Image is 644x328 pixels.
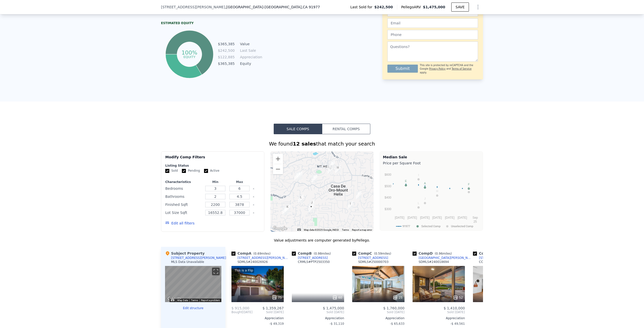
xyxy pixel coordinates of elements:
[401,5,423,10] span: Pellego ARV
[171,299,174,301] button: Keyboard shortcuts
[432,216,442,219] text: [DATE]
[436,252,443,255] span: 0.96
[473,220,477,223] text: 25
[383,160,480,167] div: Price per Square Foot
[165,164,260,168] div: Listing Status
[315,252,322,255] span: 0.98
[165,185,202,192] div: Bedrooms
[253,188,255,190] button: Clear
[161,238,483,243] div: Value adjustments are computer generated by Pellego .
[450,322,465,325] span: -$ 49,561
[429,67,446,70] a: Privacy Policy
[383,167,480,229] svg: A chart.
[385,173,391,176] text: $600
[385,207,391,211] text: $300
[352,310,405,314] span: Sold [DATE]
[239,48,262,53] td: Last Sale
[237,256,290,260] div: [STREET_ADDRESS][PERSON_NAME]
[420,64,478,74] div: This site is protected by reCAPTCHA and the Google and apply.
[298,260,330,264] div: CRMLS # PTP2503350
[298,256,328,260] div: [STREET_ADDRESS]
[387,18,478,28] input: Email
[239,54,262,60] td: Appreciation
[165,266,221,302] div: Street View
[419,260,449,264] div: SDMLS # 240018694
[231,256,290,260] a: [STREET_ADDRESS][PERSON_NAME]
[433,252,454,255] span: ( miles)
[356,191,361,200] div: 4344 Calavo Dr
[383,155,480,160] div: Median Sale
[453,295,463,300] div: 52
[165,306,221,310] button: Edit structure
[165,169,178,173] label: Sold
[308,204,314,213] div: 4177 Conrad Dr
[273,154,283,164] button: Zoom in
[309,200,314,209] div: 9798 Crimson Fire Ct
[423,5,445,9] span: $1,475,000
[335,165,341,174] div: 10250 Vista De La Cruz
[312,174,317,183] div: 4720 Divine Way
[273,164,283,174] button: Zoom out
[473,251,514,256] div: Comp E
[177,299,188,302] button: Map Data
[204,180,226,184] div: Min
[218,48,235,53] td: $242,500
[395,216,405,219] text: [DATE]
[204,169,208,173] input: Active
[231,310,253,314] div: [DATE]
[293,141,316,147] strong: 12 sales
[390,322,405,325] span: -$ 65,633
[297,171,302,180] div: 4794 Jeffer Ln
[330,322,344,325] span: -$ 31,110
[231,316,284,320] div: Appreciation
[452,67,471,70] a: Terms of Service
[352,256,388,260] a: [STREET_ADDRESS]
[262,306,284,310] span: $ 1,359,267
[233,268,254,273] div: This is a Flip
[228,180,251,184] div: Max
[393,295,403,300] div: 25
[292,256,328,260] a: [STREET_ADDRESS]
[473,2,483,12] button: Show Options
[165,169,169,173] input: Sold
[251,252,272,255] span: ( miles)
[332,295,342,300] div: 60
[328,166,333,174] div: 10160 Vista De La Cruz
[253,204,255,206] button: Clear
[253,310,284,314] span: Sold [DATE]
[292,310,344,314] span: Sold [DATE]
[385,196,391,199] text: $400
[165,180,202,184] div: Characteristics
[352,228,372,231] a: Report a map error
[304,228,339,231] span: Map data ©2025 Google, INEGI
[161,21,262,25] div: Estimated Equity
[282,206,288,215] div: 4172 S Tropico Dr
[294,172,300,181] div: 4750 Jeffer Ln
[387,65,418,73] button: Submit
[237,260,268,264] div: SDMLS # 240026926
[413,251,454,256] div: Comp D
[436,190,438,193] text: H
[204,169,219,173] label: Active
[468,183,470,186] text: F
[165,201,202,208] div: Finished Sqft
[421,225,440,228] text: Selected Comp
[413,316,465,320] div: Appreciation
[171,256,226,260] div: [STREET_ADDRESS][PERSON_NAME]
[473,316,525,320] div: Appreciation
[473,256,509,260] a: [STREET_ADDRESS]
[424,182,426,185] text: A
[272,225,288,232] a: Open this area in Google Maps (opens a new window)
[218,54,235,60] td: $122,885
[479,256,509,260] div: [STREET_ADDRESS]
[358,256,388,260] div: [STREET_ADDRESS]
[298,195,304,203] div: 4242 Avenida Gregory
[342,228,349,231] a: Terms (opens in new tab)
[358,260,388,264] div: SDMLS # 250000703
[239,41,262,47] td: Value
[322,124,370,134] button: Rental Comps
[352,251,393,256] div: Comp C
[445,216,455,219] text: [DATE]
[383,306,405,310] span: $ 1,760,000
[225,5,320,10] span: , [GEOGRAPHIC_DATA]-[GEOGRAPHIC_DATA]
